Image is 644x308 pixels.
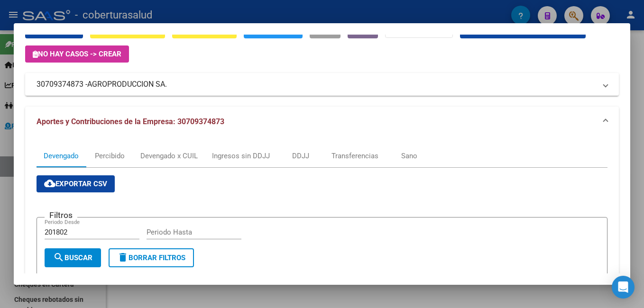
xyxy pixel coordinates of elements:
mat-expansion-panel-header: Aportes y Contribuciones de la Empresa: 30709374873 [25,107,619,137]
strong: Organismos Ext. [393,26,445,35]
span: Buscar [53,254,92,262]
mat-panel-title: 30709374873 - [37,79,596,90]
button: Buscar [45,248,101,267]
button: Organismos Ext. [385,21,453,38]
span: AGROPRODUCCION SA. [87,79,167,90]
span: Borrar Filtros [117,254,185,262]
div: Devengado [44,151,79,161]
div: Transferencias [331,151,378,161]
mat-expansion-panel-header: 30709374873 -AGROPRODUCCION SA. [25,73,619,96]
div: Ingresos sin DDJJ [212,151,270,161]
span: Exportar CSV [44,180,107,188]
div: DDJJ [292,151,309,161]
span: No hay casos -> Crear [33,50,121,58]
button: Borrar Filtros [109,248,194,267]
mat-icon: search [53,252,64,263]
h3: Filtros [45,210,77,220]
div: Percibido [95,151,125,161]
div: Sano [401,151,417,161]
span: Aportes y Contribuciones de la Empresa: 30709374873 [37,117,224,126]
button: No hay casos -> Crear [25,45,129,63]
mat-icon: cloud_download [44,178,55,189]
button: Exportar CSV [37,175,115,192]
div: Open Intercom Messenger [612,276,635,299]
mat-icon: delete [117,252,129,263]
div: Devengado x CUIL [140,151,198,161]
